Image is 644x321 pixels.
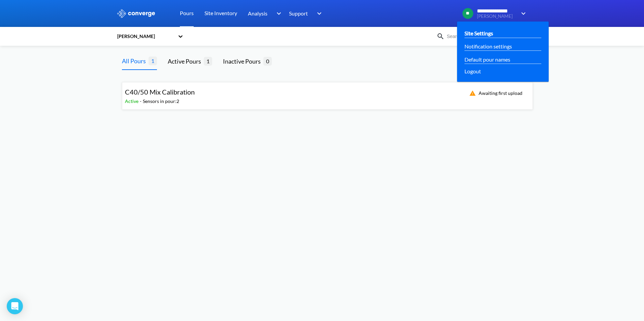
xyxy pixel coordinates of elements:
[477,14,517,19] span: [PERSON_NAME]
[248,9,267,17] span: Analysis
[465,89,524,97] div: Awaiting first upload
[149,57,157,65] span: 1
[122,56,149,66] div: All Pours
[140,98,143,104] span: -
[143,98,179,105] div: Sensors in pour: 2
[464,67,481,75] span: Logout
[263,57,272,65] span: 0
[464,42,512,50] a: Notification settings
[122,90,533,96] a: C40/50 Mix CalibrationActive-Sensors in pour:2Awaiting first upload
[517,9,527,17] img: downArrow.svg
[117,33,174,40] div: [PERSON_NAME]
[125,88,195,96] span: C40/50 Mix Calibration
[204,57,212,65] span: 1
[125,98,140,104] span: Active
[437,32,445,40] img: icon-search.svg
[464,29,493,37] a: Site Settings
[445,33,526,40] input: Search for a pour by name
[289,9,308,17] span: Support
[223,57,263,66] div: Inactive Pours
[7,298,23,314] div: Open Intercom Messenger
[464,55,510,64] a: Default pour names
[168,57,204,66] div: Active Pours
[117,9,156,18] img: logo_ewhite.svg
[313,9,323,17] img: downArrow.svg
[272,9,283,17] img: downArrow.svg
